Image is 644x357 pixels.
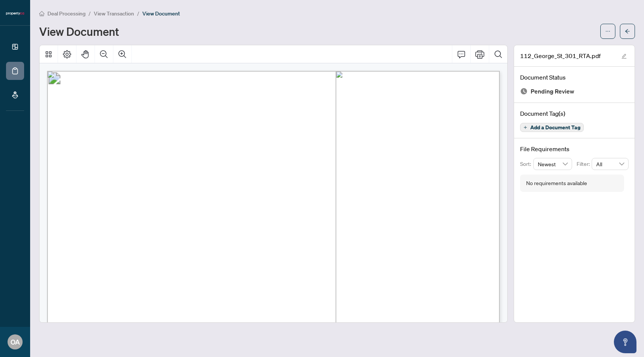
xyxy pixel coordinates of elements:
span: ellipsis [605,29,610,34]
li: / [137,9,139,18]
h4: File Requirements [520,144,629,153]
span: OA [11,337,20,347]
span: View Document [142,10,180,17]
span: Add a Document Tag [530,125,580,130]
span: Newest [538,158,568,170]
h1: View Document [39,25,119,37]
img: logo [6,11,24,16]
span: home [39,11,44,16]
h4: Document Status [520,73,629,82]
p: Sort: [520,160,533,168]
span: arrow-left [625,29,630,34]
span: 112_George_St_301_RTA.pdf [520,51,601,60]
div: No requirements available [526,179,587,187]
span: edit [621,54,627,59]
span: All [596,158,624,170]
span: Pending Review [531,86,574,97]
h4: Document Tag(s) [520,109,629,118]
button: Open asap [614,331,636,353]
button: Add a Document Tag [520,123,584,132]
span: View Transaction [94,10,134,17]
span: plus [523,126,527,129]
li: / [89,9,91,18]
img: Document Status [520,87,528,95]
span: Deal Processing [47,10,85,17]
p: Filter: [577,160,592,168]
